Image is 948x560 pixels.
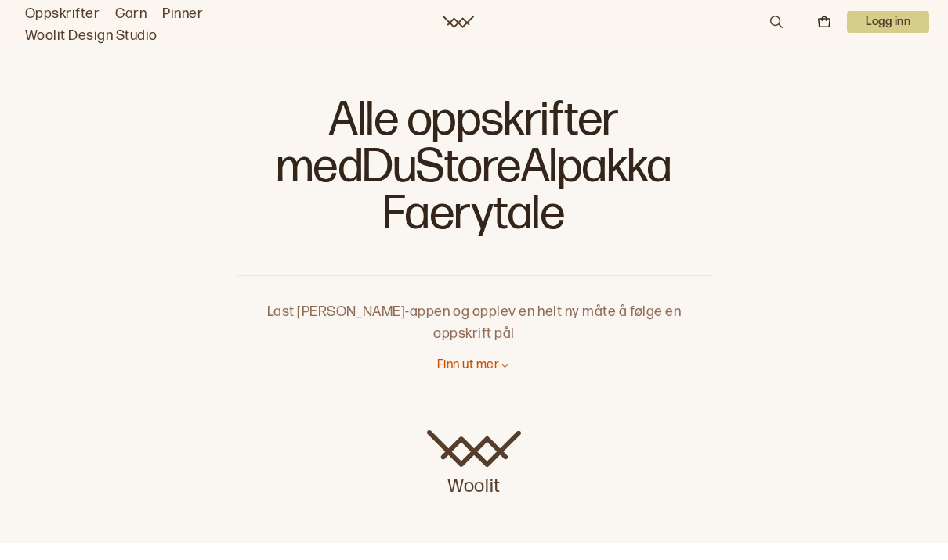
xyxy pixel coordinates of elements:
button: User dropdown [847,11,929,33]
a: Oppskrifter [25,3,100,25]
p: Last [PERSON_NAME]-appen og opplev en helt ny måte å følge en oppskrift på! [237,276,711,345]
a: Woolit [427,430,521,499]
p: Finn ut mer [437,357,499,374]
a: Garn [115,3,147,25]
a: Woolit [443,16,474,28]
h1: Alle oppskrifter med DuStoreAlpakka Faerytale [237,94,711,250]
a: Woolit Design Studio [25,25,157,47]
p: Logg inn [847,11,929,33]
button: Finn ut mer [437,357,511,374]
img: Woolit [427,430,521,468]
p: Woolit [427,468,521,499]
a: Pinner [162,3,203,25]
